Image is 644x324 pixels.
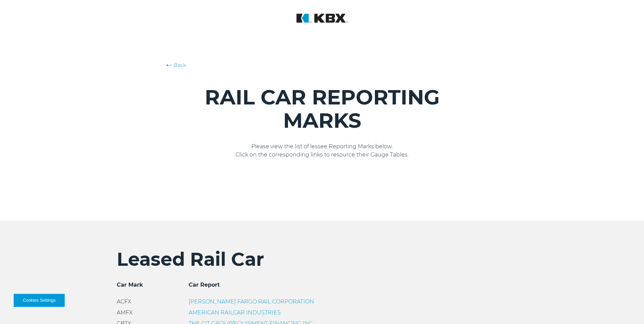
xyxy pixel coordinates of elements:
[166,86,478,132] h1: RAIL CAR REPORTING MARKS
[117,298,131,305] span: ACFX
[117,282,143,288] span: Car Mark
[610,291,644,324] iframe: Chat Widget
[189,282,220,288] span: Car Report
[189,309,281,316] a: AMERICAN RAILCAR INDUSTRIES
[166,62,478,68] a: Back
[296,14,348,23] img: KBX Logistics
[117,248,528,271] h2: Leased Rail Car
[166,142,478,159] p: Please view the list of lessee Reporting Marks below. Click on the corresponding links to resourc...
[14,294,65,307] button: Cookies Settings
[117,309,132,316] span: AMFX
[189,298,314,305] a: [PERSON_NAME] FARGO RAIL CORPORATION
